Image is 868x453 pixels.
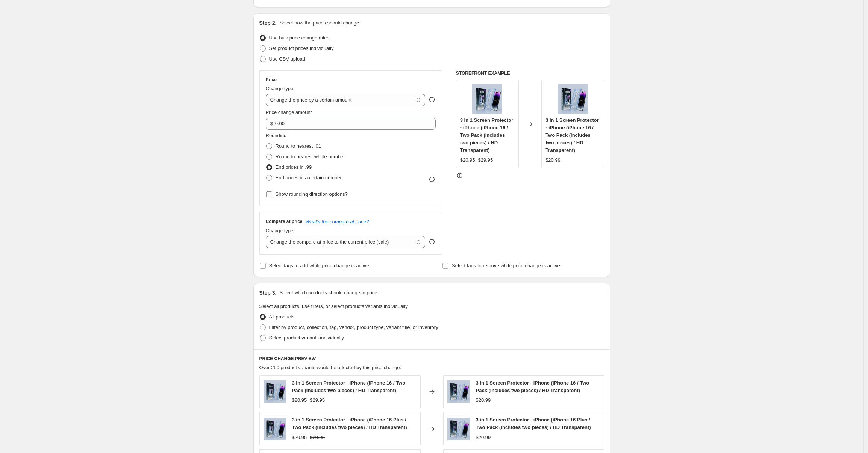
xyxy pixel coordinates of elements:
[264,418,286,440] img: ProductImage-2-1_80x.png
[279,19,359,27] p: Select how the prices should change
[269,335,344,341] span: Select product variants individually
[276,175,342,180] span: End prices in a certain number
[452,263,560,268] span: Select tags to remove while price change is active
[269,45,334,51] span: Set product prices individually
[276,191,348,197] span: Show rounding direction options?
[259,289,277,297] h2: Step 3.
[476,435,491,440] span: $20.99
[558,84,588,114] img: ProductImage-2-1_80x.png
[447,380,470,403] img: ProductImage-2-1_80x.png
[259,365,401,370] span: Over 250 product variants would be affected by this price change:
[476,417,591,430] span: 3 in 1 Screen Protector - iPhone (iPhone 16 Plus / Two Pack (includes two pieces) / HD Transparent)
[269,263,369,268] span: Select tags to add while price change is active
[279,289,377,297] p: Select which products should change in price
[476,380,589,393] span: 3 in 1 Screen Protector - iPhone (iPhone 16 / Two Pack (includes two pieces) / HD Transparent)
[428,96,436,103] div: help
[259,356,604,362] h6: PRICE CHANGE PREVIEW
[292,435,307,440] span: $20.95
[266,77,277,83] h3: Price
[292,417,407,430] span: 3 in 1 Screen Protector - iPhone (iPhone 16 Plus / Two Pack (includes two pieces) / HD Transparent)
[269,324,438,330] span: Filter by product, collection, tag, vendor, product type, variant title, or inventory
[545,117,599,153] span: 3 in 1 Screen Protector - iPhone (iPhone 16 / Two Pack (includes two pieces) / HD Transparent)
[270,121,273,126] span: $
[310,397,325,403] span: $29.95
[292,380,406,393] span: 3 in 1 Screen Protector - iPhone (iPhone 16 / Two Pack (includes two pieces) / HD Transparent)
[264,380,286,403] img: ProductImage-2-1_80x.png
[456,70,604,76] h6: STOREFRONT EXAMPLE
[259,303,408,309] span: Select all products, use filters, or select products variants individually
[306,219,369,224] button: What's the compare at price?
[266,228,294,233] span: Change type
[276,143,321,149] span: Round to nearest .01
[472,84,502,114] img: ProductImage-2-1_80x.png
[276,154,345,159] span: Round to nearest whole number
[266,86,294,91] span: Change type
[476,397,491,403] span: $20.99
[266,109,312,115] span: Price change amount
[266,133,287,138] span: Rounding
[292,397,307,403] span: $20.95
[269,314,295,320] span: All products
[269,35,329,41] span: Use bulk price change rules
[545,157,560,163] span: $20.99
[275,118,424,130] input: -10.00
[259,19,277,27] h2: Step 2.
[460,117,514,153] span: 3 in 1 Screen Protector - iPhone (iPhone 16 / Two Pack (includes two pieces) / HD Transparent)
[310,435,325,440] span: $29.95
[276,164,312,170] span: End prices in .99
[428,238,436,245] div: help
[460,157,475,163] span: $20.95
[478,157,493,163] span: $29.95
[447,418,470,440] img: ProductImage-2-1_80x.png
[266,218,303,224] h3: Compare at price
[269,56,305,62] span: Use CSV upload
